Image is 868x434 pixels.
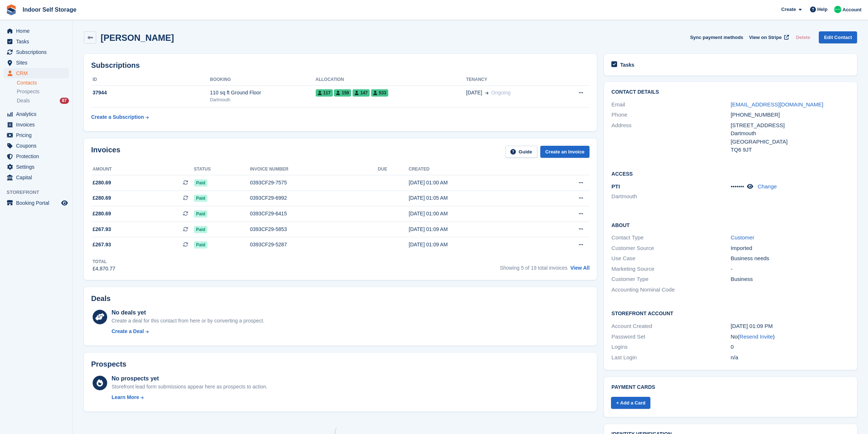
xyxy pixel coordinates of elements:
h2: Contact Details [611,89,850,95]
h2: Deals [91,294,110,303]
h2: Access [611,170,850,177]
div: 0393CF29-6992 [250,194,378,202]
span: £280.69 [93,210,111,218]
th: Allocation [316,74,466,86]
a: menu [4,68,69,78]
a: View All [570,265,589,271]
a: Customer [731,234,754,241]
div: Create a Subscription [91,113,144,121]
div: Email [611,101,731,109]
h2: Storefront Account [611,309,850,317]
span: Capital [16,172,60,183]
span: Showing 5 of 19 total invoices [500,265,567,271]
div: Create a deal for this contact from here or by converting a prospect. [112,317,264,325]
div: Customer Type [611,275,731,284]
span: Paid [194,179,207,187]
span: 117 [316,89,333,97]
span: ••••••• [731,183,744,189]
a: menu [4,120,69,130]
div: Imported [731,244,850,253]
div: Dartmouth [731,129,850,138]
button: Delete [793,31,813,43]
div: No deals yet [112,308,264,317]
div: Dartmouth [210,97,316,103]
a: Guide [505,146,537,158]
span: Storefront [7,189,73,196]
span: CRM [16,68,60,78]
div: Customer Source [611,244,731,253]
div: Create a Deal [112,328,144,335]
div: Phone [611,111,731,119]
div: [DATE] 01:05 AM [409,194,539,202]
div: Account Created [611,322,731,331]
span: £280.69 [93,194,111,202]
div: No [731,333,850,341]
th: Amount [91,164,194,175]
a: Indoor Self Storage [20,4,79,16]
div: Total [93,258,115,265]
a: menu [4,198,69,208]
th: Status [194,164,250,175]
div: 87 [60,98,69,104]
div: Contact Type [611,234,731,242]
div: Business [731,275,850,284]
img: Helen Nicholls [834,6,841,13]
span: Analytics [16,109,60,119]
div: Accounting Nominal Code [611,286,731,294]
div: Business needs [731,254,850,263]
span: Paid [194,210,207,218]
span: Create [781,6,796,13]
div: [PHONE_NUMBER] [731,111,850,119]
div: Last Login [611,353,731,362]
span: Protection [16,151,60,161]
div: Marketing Source [611,265,731,273]
span: [DATE] [466,89,482,97]
span: PTI [611,183,620,189]
th: Tenancy [466,74,558,86]
div: Learn More [112,394,139,401]
img: stora-icon-8386f47178a22dfd0bd8f6a31ec36ba5ce8667c1dd55bd0f319d3a0aa187defe.svg [6,4,17,15]
span: Ongoing [491,90,511,95]
a: menu [4,36,69,47]
span: Paid [194,241,207,249]
div: Logins [611,343,731,351]
div: 0 [731,343,850,351]
div: No prospects yet [112,374,268,383]
a: menu [4,151,69,161]
a: Create a Subscription [91,110,149,124]
li: Dartmouth [611,192,731,201]
span: £280.69 [93,179,111,187]
div: £4,870.77 [93,265,115,273]
span: £267.93 [93,226,111,233]
div: Storefront lead form submissions appear here as prospects to action. [112,383,268,391]
div: [DATE] 01:00 AM [409,179,539,187]
div: 110 sq ft Ground Floor [210,89,316,97]
div: 37944 [91,89,210,97]
span: Help [817,6,828,13]
span: Paid [194,195,207,202]
div: 0393CF29-6415 [250,210,378,218]
div: Use Case [611,254,731,263]
span: Prospects [17,88,39,95]
h2: [PERSON_NAME] [101,33,174,43]
span: Booking Portal [16,198,60,208]
span: £267.93 [93,241,111,249]
span: Coupons [16,141,60,151]
div: 0393CF29-5853 [250,226,378,233]
span: View on Stripe [749,34,782,41]
h2: Subscriptions [91,61,589,70]
h2: About [611,221,850,228]
a: menu [4,172,69,183]
th: ID [91,74,210,86]
h2: Prospects [91,360,126,368]
a: + Add a Card [611,397,650,409]
div: TQ6 9JT [731,146,850,154]
span: 159 [334,89,351,97]
a: menu [4,130,69,140]
a: menu [4,141,69,151]
a: menu [4,26,69,36]
a: Edit Contact [819,31,857,43]
div: Address [611,121,731,154]
span: ( ) [737,333,775,340]
span: Subscriptions [16,47,60,57]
